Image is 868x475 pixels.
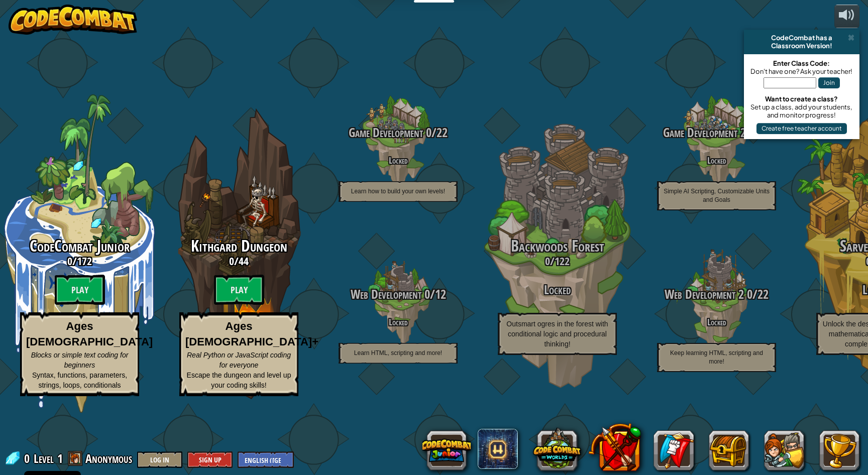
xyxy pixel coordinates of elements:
[834,5,859,28] button: Adjust volume
[85,450,132,466] span: Anonymous
[421,286,430,303] span: 0
[32,371,127,389] span: Syntax, functions, parameters, strings, loops, conditionals
[354,349,442,357] span: Learn HTML, scripting and more!
[9,5,137,35] img: CodeCombat - Learn how to code by playing a game
[229,254,234,269] span: 0
[318,288,478,301] h3: /
[637,288,796,301] h3: /
[351,286,421,303] span: Web Development
[137,451,182,468] button: Log In
[756,123,847,134] button: Create free teacher account
[506,320,608,348] span: Outsmart ogres in the forest with conditional logic and procedural thinking!
[187,371,291,389] span: Escape the dungeon and level up your coding skills!
[818,77,840,88] button: Join
[187,351,291,369] span: Real Python or JavaScript coding for everyone
[744,286,752,303] span: 0
[318,317,478,327] h4: Locked
[749,67,854,75] div: Don't have one? Ask your teacher!
[423,124,431,141] span: 0
[185,320,318,348] strong: Ages [DEMOGRAPHIC_DATA]+
[748,42,855,50] div: Classroom Version!
[191,235,287,257] span: Kithgard Dungeon
[637,126,796,140] h3: /
[34,450,54,467] span: Level
[437,124,448,141] span: 22
[187,451,233,468] button: Sign Up
[478,283,637,297] h3: Locked
[637,156,796,165] h4: Locked
[55,275,105,305] btn: Play
[351,188,445,195] span: Learn how to build your own levels!
[214,275,264,305] btn: Play
[478,255,637,267] h3: /
[349,124,423,141] span: Game Development
[749,95,854,103] div: Want to create a class?
[26,320,153,348] strong: Ages [DEMOGRAPHIC_DATA]
[748,34,855,42] div: CodeCombat has a
[749,59,854,67] div: Enter Class Code:
[670,349,763,365] span: Keep learning HTML, scripting and more!
[663,124,746,141] span: Game Development 2
[239,254,249,269] span: 44
[67,254,72,269] span: 0
[159,94,318,413] div: Complete previous world to unlock
[24,450,33,466] span: 0
[77,254,92,269] span: 172
[159,255,318,267] h3: /
[555,254,570,269] span: 122
[749,103,854,119] div: Set up a class, add your students, and monitor progress!
[511,235,604,257] span: Backwoods Forest
[30,235,130,257] span: CodeCombat Junior
[757,286,769,303] span: 22
[435,286,446,303] span: 12
[545,254,550,269] span: 0
[31,351,129,369] span: Blocks or simple text coding for beginners
[665,286,744,303] span: Web Development 2
[664,188,770,203] span: Simple AI Scripting, Customizable Units and Goals
[318,156,478,165] h4: Locked
[637,317,796,327] h4: Locked
[318,126,478,140] h3: /
[57,450,63,466] span: 1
